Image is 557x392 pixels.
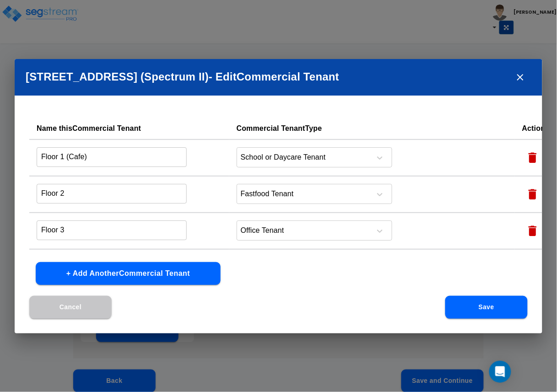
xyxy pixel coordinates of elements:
[229,118,515,140] th: Commercial Tenant Type
[445,296,528,319] button: Save
[29,296,112,319] button: Cancel
[29,118,229,140] th: Name this Commercial Tenant
[36,262,221,285] button: + Add AnotherCommercial Tenant
[489,361,511,383] div: Open Intercom Messenger
[37,147,187,167] input: Commercial Tenant Name
[509,66,531,88] button: close
[15,59,542,96] h2: [STREET_ADDRESS] (Spectrum II) - Edit Commercial Tenant
[37,184,187,204] input: Commercial Tenant Name
[37,220,187,240] input: Commercial Tenant Name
